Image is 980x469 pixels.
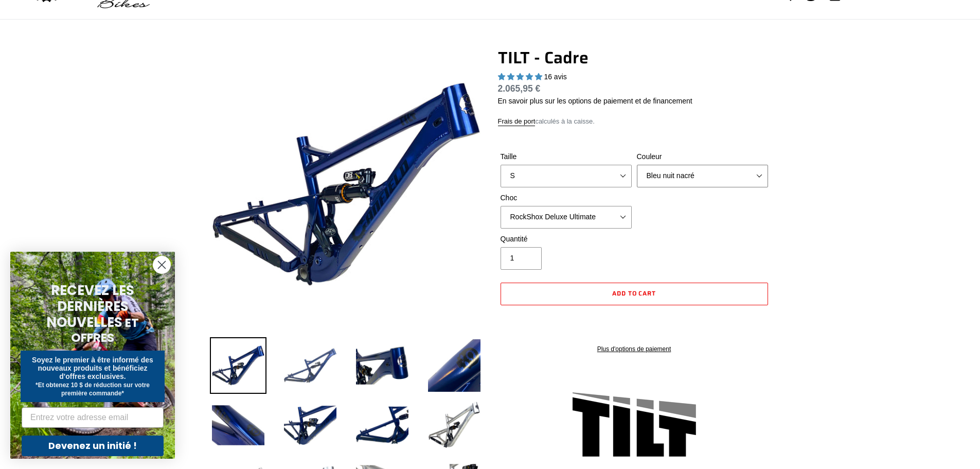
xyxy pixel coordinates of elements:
font: RECEVEZ LES DERNIÈRES NOUVELLES [46,281,134,332]
img: Charger l'image dans la visionneuse de galerie, TILT - Frameset [354,397,411,454]
a: Plus d'options de paiement [501,344,768,354]
font: 2.065,95 € [498,83,541,94]
font: Quantité [501,235,528,243]
font: Couleur [637,152,662,161]
font: ET OFFRES [71,315,139,346]
img: Charger l'image dans la visionneuse de galerie, TILT - Frameset [426,337,483,394]
font: Choc [501,194,518,202]
img: Charger l'image dans la visionneuse de galerie, TILT - Frameset [354,337,411,394]
font: Soyez le premier à être informé des nouveaux produits et bénéficiez d'offres exclusives. [32,356,153,380]
img: Charger l'image dans la visionneuse de galerie, TILT - Frameset [282,337,338,394]
span: Add to cart [612,288,656,298]
a: Frais de port [498,117,536,126]
a: En savoir plus sur les options de paiement et de financement [498,97,692,105]
font: *Et obtenez 10 $ de réduction sur votre première commande* [35,381,150,397]
input: Entrez votre adresse email [22,407,164,428]
img: Charger l'image dans la visionneuse de galerie, TILT - Frameset [210,337,266,394]
font: 16 avis [544,73,566,81]
button: Fermer la boîte de dialogue [153,256,171,274]
button: Add to cart [501,283,768,305]
iframe: PayPal-paypal [501,310,768,333]
span: 5,00 étoiles [498,73,544,81]
button: Devenez un initié ! [22,436,164,456]
font: Taille [501,152,517,161]
img: Charger l'image dans la visionneuse de galerie, TILT - Frameset [210,397,266,454]
font: Devenez un initié ! [48,439,137,452]
font: Frais de port [498,117,536,125]
font: TILT - Cadre [498,45,589,71]
font: calculés à la caisse. [535,117,594,125]
img: Charger l'image dans la visionneuse de galerie, TILT - Frameset [426,397,483,454]
img: Charger l'image dans la visionneuse de galerie, TILT - Frameset [282,397,338,454]
font: Plus d'options de paiement [597,345,671,353]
